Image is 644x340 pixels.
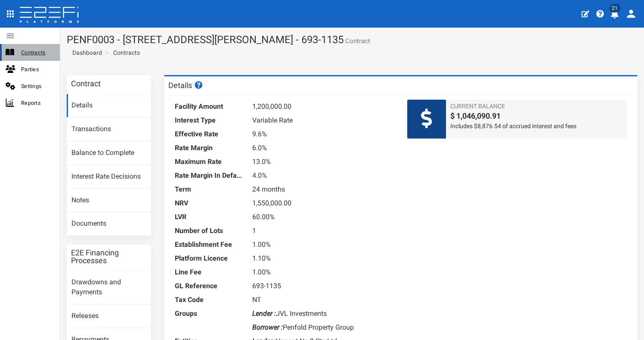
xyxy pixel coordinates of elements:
[252,238,394,252] dd: 1.00%
[168,81,204,89] h3: Details
[71,249,147,264] h3: E2E Financing Processes
[175,141,244,155] dt: Rate Margin
[252,252,394,265] dd: 1.10%
[252,100,394,113] dd: 1,200,000.00
[67,142,151,165] a: Balance to Complete
[252,155,394,169] dd: 13.0%
[252,210,394,224] dd: 60.00%
[67,212,151,236] a: Documents
[175,210,244,224] dt: LVR
[175,183,244,196] dt: Term
[344,38,370,44] small: Contract
[69,49,102,56] span: Dashboard
[252,279,394,293] dd: 693-1135
[450,110,622,122] span: $ 1,046,090.91
[252,321,394,334] dd: Penfold Property Group
[252,224,394,238] dd: 1
[252,183,394,196] dd: 24 months
[175,113,244,127] dt: Interest Type
[21,47,53,57] span: Contracts
[175,265,244,279] dt: Line Fee
[175,293,244,307] dt: Tax Code
[67,165,151,189] a: Interest Rate Decisions
[175,100,244,113] dt: Facility Amount
[252,127,394,141] dd: 9.6%
[21,81,53,91] span: Settings
[450,102,622,110] span: Current Balance
[175,307,244,321] dt: Groups
[113,48,140,57] a: Contracts
[450,122,622,130] span: Includes $8,876.54 of accrued interest and fees
[175,238,244,252] dt: Establishment Fee
[175,279,244,293] dt: GL Reference
[67,271,151,304] a: Drawdowns and Payments
[67,305,151,328] a: Releases
[175,169,244,183] dt: Rate Margin In Default
[252,307,394,321] dd: JVL Investments
[71,80,101,88] h3: Contract
[175,155,244,169] dt: Maximum Rate
[67,94,151,117] a: Details
[252,169,394,183] dd: 4.0%
[69,48,102,57] a: Dashboard
[67,34,638,45] h1: PENF0003 - [STREET_ADDRESS][PERSON_NAME] - 693-1135
[21,98,53,108] span: Reports
[252,196,394,210] dd: 1,550,000.00
[252,293,394,307] dd: NT
[21,64,53,74] span: Parties
[252,323,283,331] i: Borrower :
[67,118,151,141] a: Transactions
[252,265,394,279] dd: 1.00%
[252,141,394,155] dd: 6.0%
[175,196,244,210] dt: NRV
[175,224,244,238] dt: Number of Lots
[252,309,276,318] i: Lender :
[175,127,244,141] dt: Effective Rate
[67,189,151,212] a: Notes
[252,113,394,127] dd: Variable Rate
[175,252,244,265] dt: Platform Licence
